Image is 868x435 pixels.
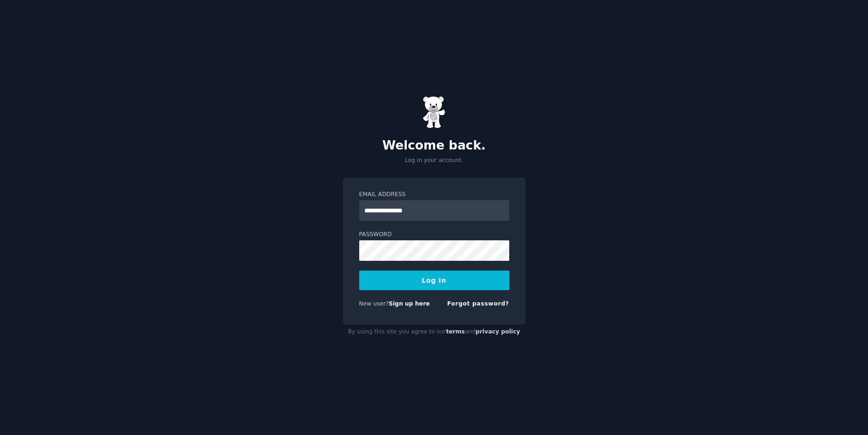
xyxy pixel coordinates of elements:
[343,325,526,340] div: By using this site you agree to our and
[389,300,430,307] a: Sign up here
[423,96,446,129] img: Gummy Bear
[359,300,389,307] span: New user?
[343,138,526,153] h2: Welcome back.
[447,300,509,307] a: Forgot password?
[446,328,465,335] a: terms
[359,231,509,239] label: Password
[359,271,509,290] button: Log In
[476,328,520,335] a: privacy policy
[359,190,509,199] label: Email Address
[343,156,526,165] p: Log in your account.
